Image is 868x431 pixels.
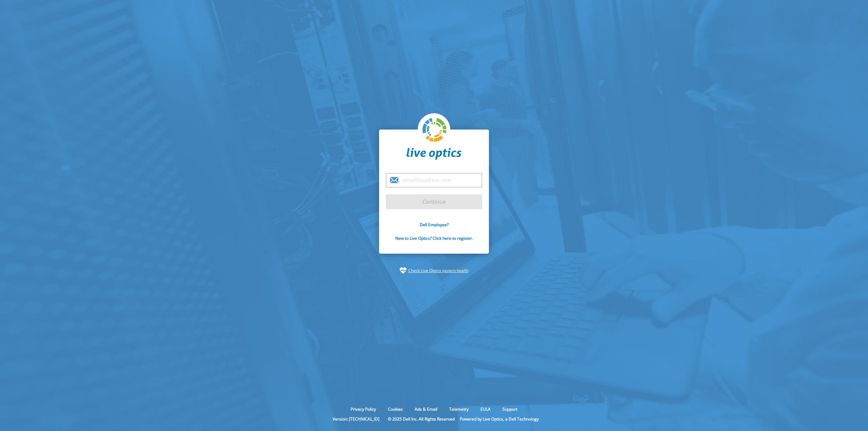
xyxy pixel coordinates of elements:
[384,416,458,422] li: © 2025 Dell Inc. All Rights Reserved
[460,416,539,422] li: Powered by Live Optics, a Dell Technology
[422,118,447,142] img: liveoptics-logo.svg
[383,406,408,412] a: Cookies
[386,173,482,188] input: email@address.com
[410,406,442,412] a: Ads & Email
[400,267,407,274] img: status-check-icon.svg
[444,406,474,412] a: Telemetry
[497,406,522,412] a: Support
[420,222,449,228] a: Dell Employee?
[475,406,496,412] a: EULA
[407,148,461,160] img: liveoptics-word.svg
[408,267,469,274] a: Check Live Optics system health
[395,235,473,241] a: New to Live Optics? Click here to register.
[346,406,381,412] a: Privacy Policy
[329,416,383,422] li: Version: [TECHNICAL_ID]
